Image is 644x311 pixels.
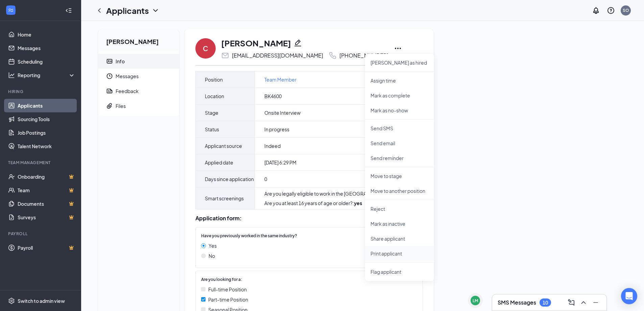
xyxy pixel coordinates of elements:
[116,103,126,109] div: Files
[65,7,72,14] svg: Collapse
[371,268,429,275] span: Flag applicant
[592,298,600,307] svg: Minimize
[98,54,179,69] a: ContactCardInfo
[106,5,149,16] h1: Applicants
[195,215,423,222] div: Application form:
[371,125,429,132] p: Send SMS
[592,6,600,15] svg: Notifications
[354,200,362,206] strong: yes
[371,250,429,257] p: Print applicant
[264,76,296,83] a: Team Member
[151,6,160,15] svg: ChevronDown
[18,41,75,55] a: Messages
[18,183,75,197] a: TeamCrown
[201,276,242,283] span: Are you looking for a:
[578,297,589,308] button: ChevronUp
[371,220,429,227] p: Mark as inactive
[201,233,297,239] span: Have you previously worked in the same industry?
[18,72,76,79] div: Reporting
[8,89,74,94] div: Hiring
[232,52,323,59] div: [EMAIL_ADDRESS][DOMAIN_NAME]
[18,139,75,153] a: Talent Network
[208,286,247,293] span: Full-time Position
[205,92,224,100] span: Location
[18,210,75,224] a: SurveysCrown
[264,109,301,116] span: Onsite Interview
[203,44,208,53] div: C
[18,126,75,139] a: Job Postings
[18,112,75,126] a: Sourcing Tools
[209,242,217,249] span: Yes
[8,231,74,237] div: Payroll
[371,140,429,147] p: Send email
[116,58,125,65] div: Info
[294,39,302,47] svg: Pencil
[623,7,629,13] div: SO
[264,176,267,182] span: 0
[18,241,75,254] a: PayrollCrown
[8,160,74,165] div: Team Management
[205,142,242,150] span: Applicant source
[106,73,113,80] svg: Clock
[106,103,113,109] svg: Paperclip
[498,299,536,306] h3: SMS Messages
[98,69,179,84] a: ClockMessages
[116,69,174,84] span: Messages
[264,190,405,197] div: Are you legally eligible to work in the [GEOGRAPHIC_DATA]? :
[116,88,139,94] div: Feedback
[567,298,575,307] svg: ComposeMessage
[371,59,429,66] p: [PERSON_NAME] as hired
[18,197,75,210] a: DocumentsCrown
[209,252,215,260] span: No
[371,173,429,179] p: Move to stage
[205,125,219,133] span: Status
[621,288,637,304] div: Open Intercom Messenger
[221,37,291,49] h1: [PERSON_NAME]
[264,126,289,133] span: In progress
[590,297,601,308] button: Minimize
[106,58,113,65] svg: ContactCard
[339,52,388,59] div: [PHONE_NUMBER]
[8,72,15,79] svg: Analysis
[264,200,405,206] div: Are you at least 16 years of age or older? :
[566,297,577,308] button: ComposeMessage
[205,175,254,183] span: Days since application
[205,109,218,117] span: Stage
[18,99,75,112] a: Applicants
[394,44,402,52] svg: Ellipses
[208,296,248,303] span: Part-time Position
[18,170,75,183] a: OnboardingCrown
[264,142,281,149] span: Indeed
[371,107,429,114] p: Mark as no-show
[95,6,103,15] svg: ChevronLeft
[221,51,229,60] svg: Email
[205,158,233,166] span: Applied date
[18,297,65,304] div: Switch to admin view
[473,298,478,304] div: LM
[18,55,75,68] a: Scheduling
[106,88,113,94] svg: Report
[7,7,14,14] svg: WorkstreamLogo
[579,298,588,307] svg: ChevronUp
[329,51,337,60] svg: Phone
[371,77,429,84] p: Assign time
[371,205,429,212] p: Reject
[264,93,282,99] span: BK4600
[543,300,548,306] div: 10
[264,159,296,166] span: [DATE] 6:29 PM
[607,6,615,15] svg: QuestionInfo
[98,84,179,98] a: ReportFeedback
[371,235,429,242] p: Share applicant
[205,194,244,202] span: Smart screenings
[371,92,429,99] p: Mark as complete
[18,28,75,41] a: Home
[371,187,429,194] p: Move to another position
[205,75,223,84] span: Position
[98,98,179,113] a: PaperclipFiles
[98,29,179,51] h2: [PERSON_NAME]
[8,297,15,304] svg: Settings
[371,155,429,161] p: Send reminder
